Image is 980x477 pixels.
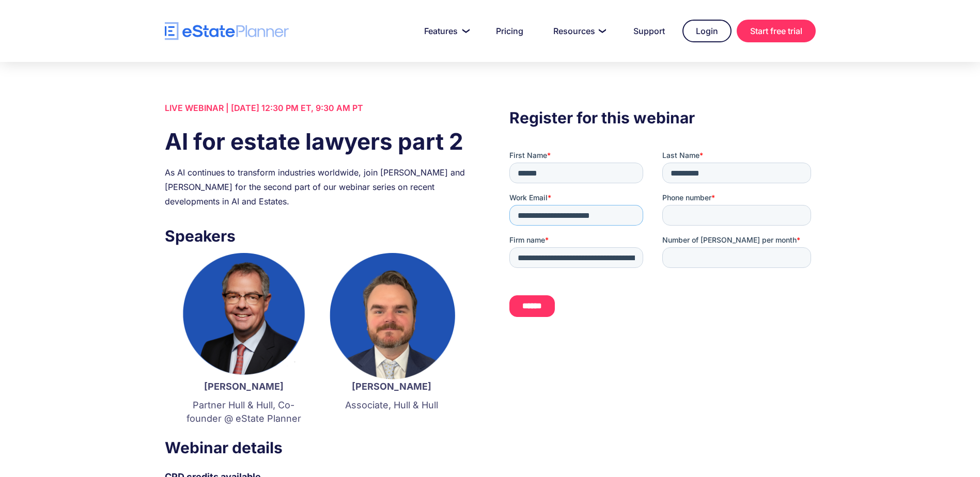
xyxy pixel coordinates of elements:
[180,399,307,425] p: Partner Hull & Hull, Co-founder @ eState Planner
[412,21,478,41] a: Features
[328,399,455,412] p: Associate, Hull & Hull
[541,21,616,41] a: Resources
[204,381,284,392] strong: [PERSON_NAME]
[509,150,815,326] iframe: Form 0
[165,101,471,115] div: LIVE WEBINAR | [DATE] 12:30 PM ET, 9:30 AM PT
[621,21,677,41] a: Support
[509,106,815,130] h3: Register for this webinar
[165,165,471,209] div: As AI continues to transform industries worldwide, join [PERSON_NAME] and [PERSON_NAME] for the s...
[484,21,536,41] a: Pricing
[165,436,471,459] h3: Webinar details
[165,22,289,40] a: home
[737,20,816,42] a: Start free trial
[165,224,471,248] h3: Speakers
[682,20,732,42] a: Login
[352,381,431,392] strong: [PERSON_NAME]
[165,125,471,157] h1: AI for estate lawyers part 2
